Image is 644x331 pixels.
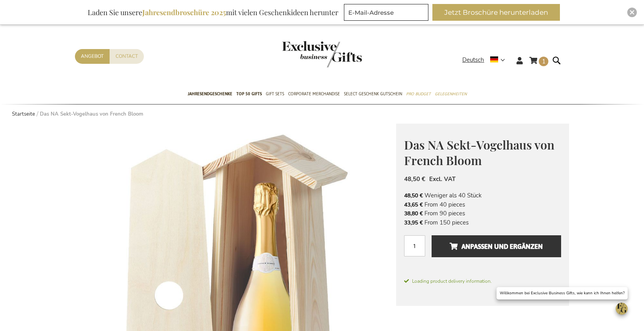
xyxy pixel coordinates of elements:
span: 48,50 € [404,175,425,183]
span: Anpassen und ergänzen [450,240,543,253]
a: Startseite [12,110,35,118]
li: Weniger als 40 Stück [404,191,561,200]
li: From 40 pieces [404,200,561,209]
img: Close [630,10,634,15]
span: Loading product delivery information. [404,278,561,285]
span: TOP 50 Gifts [236,90,262,98]
span: Corporate Merchandise [288,90,340,98]
a: store logo [282,41,322,67]
button: Jetzt Broschüre herunterladen [432,4,560,21]
span: Deutsch [462,55,484,65]
span: Jahresendgeschenke [188,90,232,98]
li: From 90 pieces [404,209,561,218]
span: Gelegenheiten [435,90,467,98]
form: marketing offers and promotions [344,4,431,23]
li: From 150 pieces [404,218,561,227]
a: Angebot [75,49,110,64]
b: Jahresendbroschüre 2025 [142,8,226,17]
span: Excl. VAT [429,175,456,183]
span: Gift Sets [266,90,284,98]
span: 38,80 € [404,210,423,217]
a: Contact [110,49,144,64]
span: Select Geschenk Gutschein [344,90,402,98]
div: Laden Sie unsere mit vielen Geschenkideen herunter [84,4,342,21]
span: Das NA Sekt-Vogelhaus von French Bloom [404,137,554,168]
span: 43,65 € [404,201,423,209]
span: 48,50 € [404,192,423,199]
span: 1 [542,57,546,65]
input: E-Mail-Adresse [344,4,428,21]
span: 33,95 € [404,219,423,227]
input: Menge [404,235,425,256]
img: Exclusive Business gifts logo [282,41,362,67]
strong: Das NA Sekt-Vogelhaus von French Bloom [40,110,143,118]
div: Deutsch [462,55,510,65]
div: Close [627,8,637,17]
a: 1 [529,55,548,69]
button: Anpassen und ergänzen [432,235,561,257]
span: Pro Budget [406,90,431,98]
